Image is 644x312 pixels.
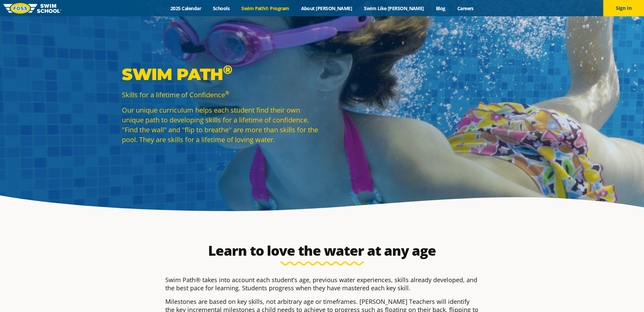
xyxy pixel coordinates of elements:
sup: ® [223,62,232,77]
a: Swim Path® Program [236,5,295,12]
img: FOSS Swim School Logo [3,3,61,14]
sup: ® [225,89,229,96]
a: Schools [207,5,236,12]
p: Skills for a lifetime of Confidence [122,90,319,100]
a: Careers [451,5,479,12]
a: Blog [430,5,451,12]
p: Swim Path [122,64,319,84]
p: Our unique curriculum helps each student find their own unique path to developing skills for a li... [122,105,319,144]
p: Swim Path® takes into account each student’s age, previous water experiences, skills already deve... [165,276,479,292]
a: Swim Like [PERSON_NAME] [358,5,430,12]
a: About [PERSON_NAME] [295,5,358,12]
a: 2025 Calendar [165,5,207,12]
h2: Learn to love the water at any age [162,242,482,259]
